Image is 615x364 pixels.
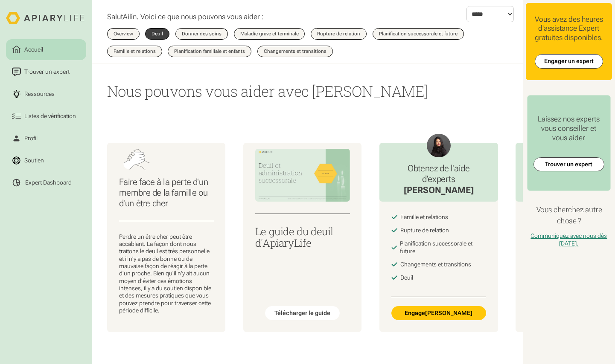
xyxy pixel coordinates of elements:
[532,15,606,43] div: Vous avez des heures d'assistance Expert gratuites disponibles.
[23,112,78,121] div: Listes de vérification
[23,134,39,143] div: Profil
[535,54,603,68] a: Engager un expert
[182,32,222,36] div: Donner des soins
[25,179,72,186] div: Expert Dashboard
[400,214,448,221] div: Famille et relations
[317,32,360,36] div: Rupture de relation
[234,28,305,40] a: Maladie grave et terminale
[6,84,86,104] a: Ressources
[530,232,607,246] a: Communiquez avec nous dès [DATE].
[145,28,169,40] a: Deuil
[114,49,156,54] div: Famille et relations
[400,274,413,281] div: Deuil
[6,106,86,127] a: Listes de vérification
[6,39,86,60] a: Accueil
[400,261,471,268] div: Changements et transitions
[107,28,140,40] a: Overview
[240,32,299,36] div: Maladie grave et terminale
[107,81,508,101] h1: Nous pouvons vous aider avec [PERSON_NAME]
[526,204,612,226] h4: Vous cherchez autre chose ?
[400,240,486,255] div: Planification successorale et future
[175,28,228,40] a: Donner des soins
[168,46,251,57] a: Planification familiale et enfants
[533,115,604,142] div: Laissez nos experts vous conseiller et vous aider
[379,32,458,36] div: Planification successorale et future
[123,12,137,21] span: Ailín
[107,12,264,22] p: Salut . Voici ce que nous pouvons vous aider :
[23,67,71,76] div: Trouver un expert
[23,90,56,98] div: Ressources
[311,28,367,40] a: Rupture de relation
[257,46,333,57] a: Changements et transitions
[119,177,214,209] h3: Faire face à la perte d'un membre de la famille ou d'un être cher
[6,128,86,149] a: Profil
[264,49,326,54] div: Changements et transitions
[274,309,330,317] div: Télécharger le guide
[400,227,449,234] div: Rupture de relation
[6,61,86,82] a: Trouver un expert
[391,185,486,196] div: [PERSON_NAME]
[265,306,340,320] a: Télécharger le guide
[6,150,86,171] a: Soutien
[152,32,163,36] div: Deuil
[107,46,162,57] a: Famille et relations
[174,49,245,54] div: Planification familiale et enfants
[23,156,46,165] div: Soutien
[533,157,604,171] a: Trouver un expert
[255,226,350,248] h3: Le guide du deuil d'ApiaryLife
[23,45,45,54] div: Accueil
[466,6,514,22] form: Locale Form
[373,28,464,40] a: Planification successorale et future
[119,233,214,315] p: Perdre un être cher peut être accablant. La façon dont nous traitons le deuil est très personnell...
[391,306,486,320] a: Engage[PERSON_NAME]
[391,163,486,185] h3: Obtenez de l'aide d'experts
[6,172,86,193] a: Expert Dashboard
